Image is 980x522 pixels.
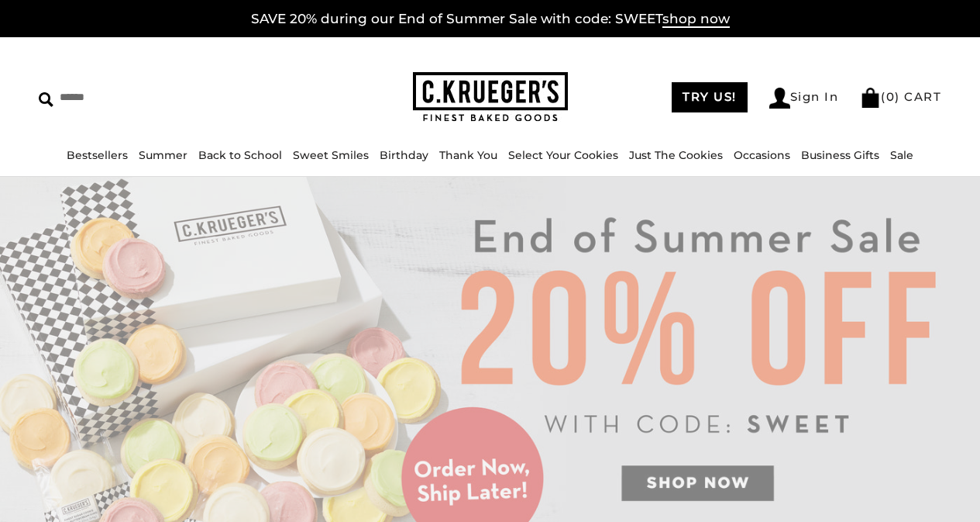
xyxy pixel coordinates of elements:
img: Bag [860,88,881,108]
img: Search [39,92,53,107]
a: Summer [139,148,187,162]
a: Sale [890,148,913,162]
a: Occasions [734,148,790,162]
span: 0 [886,89,896,104]
img: C.KRUEGER'S [413,72,568,123]
input: Search [39,85,246,109]
a: SAVE 20% during our End of Summer Sale with code: SWEETshop now [251,11,730,28]
a: Birthday [380,148,428,162]
a: (0) CART [860,89,941,104]
a: TRY US! [672,82,748,112]
a: Back to School [198,148,282,162]
img: Account [769,88,790,109]
a: Sweet Smiles [293,148,369,162]
span: shop now [662,11,730,28]
a: Thank You [439,148,497,162]
a: Just The Cookies [629,148,723,162]
a: Bestsellers [67,148,128,162]
a: Sign In [769,88,839,109]
a: Select Your Cookies [508,148,618,162]
a: Business Gifts [801,148,879,162]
